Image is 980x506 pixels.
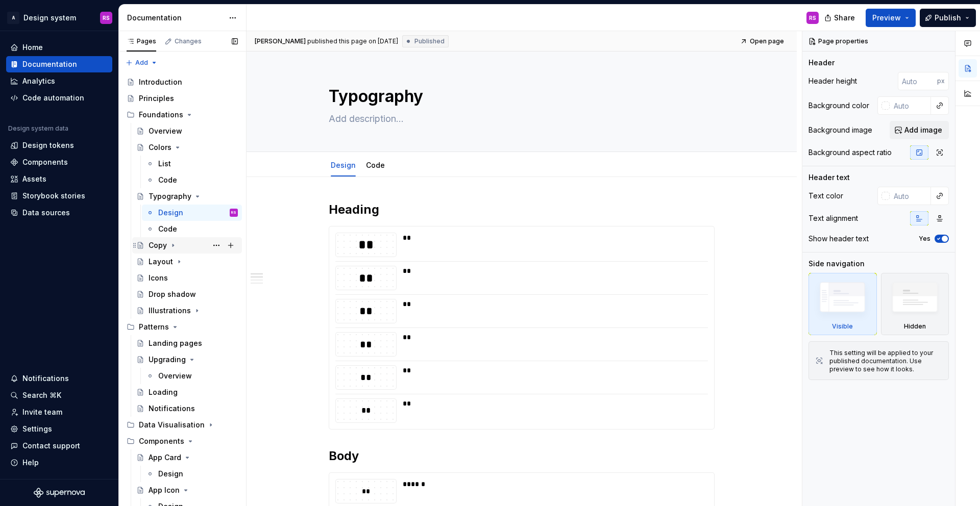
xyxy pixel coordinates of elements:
button: ADesign systemRS [2,7,116,29]
div: Settings [22,424,52,434]
div: Overview [149,126,182,136]
p: px [937,77,945,85]
div: Introduction [139,77,182,87]
a: Typography [132,188,242,205]
div: Visible [808,273,877,335]
button: Search ⌘K [6,387,112,403]
div: Design system data [8,124,68,133]
div: Text color [808,191,843,201]
div: Help [22,458,39,468]
input: Auto [898,72,937,90]
div: Copy [149,240,167,250]
div: Colors [149,142,171,153]
div: Components [122,433,242,449]
a: Storybook stories [6,188,112,204]
a: App Card [132,449,242,466]
div: Data Visualisation [122,417,242,433]
div: Illustrations [149,306,191,316]
span: Open page [750,37,784,45]
h2: Heading [329,201,715,218]
div: Header [808,58,835,68]
button: Preview [866,9,916,27]
a: Design tokens [6,137,112,154]
div: Components [22,157,68,167]
a: Layout [132,254,242,270]
div: This setting will be applied to your published documentation. Use preview to see how it looks. [829,349,942,373]
a: Copy [132,237,242,254]
a: Documentation [6,56,112,72]
div: Data sources [22,208,70,218]
a: List [142,156,242,172]
div: Visible [832,322,853,331]
a: Colors [132,139,242,156]
a: Settings [6,421,112,437]
a: Invite team [6,404,112,420]
div: Search ⌘K [22,390,61,400]
div: Text alignment [808,213,858,223]
div: Design [158,208,183,218]
button: Share [819,9,862,27]
div: Design [327,154,360,175]
div: Typography [149,191,191,201]
input: Auto [890,96,931,115]
div: Loading [149,387,178,397]
a: Design [331,161,356,169]
a: Overview [142,368,242,384]
div: List [158,159,171,169]
div: Hidden [881,273,949,335]
a: Home [6,39,112,56]
div: Drop shadow [149,289,196,299]
button: Publish [920,9,976,27]
div: Header text [808,172,850,183]
a: Illustrations [132,302,242,319]
div: Design tokens [22,140,74,150]
textarea: Typography [327,84,713,109]
a: Code [142,172,242,188]
div: Contact support [22,441,80,451]
h2: Body [329,448,715,464]
div: RS [231,208,236,218]
svg: Supernova Logo [34,488,85,498]
div: Header height [808,76,857,86]
div: Storybook stories [22,191,85,201]
a: Open page [737,34,789,48]
div: Code [362,154,389,175]
span: Preview [872,13,901,23]
span: Publish [935,13,961,23]
div: Foundations [139,110,183,120]
div: Changes [175,37,202,45]
a: Upgrading [132,351,242,368]
a: Principles [122,90,242,107]
div: published this page on [DATE] [307,37,398,45]
button: Notifications [6,370,112,387]
span: Published [414,37,445,45]
div: Icons [149,273,168,283]
div: Upgrading [149,355,186,365]
div: Background aspect ratio [808,147,892,158]
div: Design system [23,13,76,23]
a: Introduction [122,74,242,90]
input: Auto [890,187,931,205]
div: A [7,12,19,24]
div: Analytics [22,76,55,86]
div: Side navigation [808,259,865,269]
div: App Icon [149,485,180,495]
button: Add [122,56,161,70]
div: App Card [149,452,181,463]
div: Background color [808,100,869,111]
a: Icons [132,270,242,286]
div: Foundations [122,107,242,123]
div: Home [22,42,43,53]
div: Assets [22,174,46,184]
a: Data sources [6,205,112,221]
div: Pages [127,37,156,45]
a: Overview [132,123,242,139]
div: Patterns [139,322,169,332]
a: Drop shadow [132,286,242,302]
span: Share [834,13,855,23]
div: Notifications [22,373,69,384]
div: RS [103,14,110,22]
div: Hidden [904,322,926,331]
button: Contact support [6,438,112,454]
